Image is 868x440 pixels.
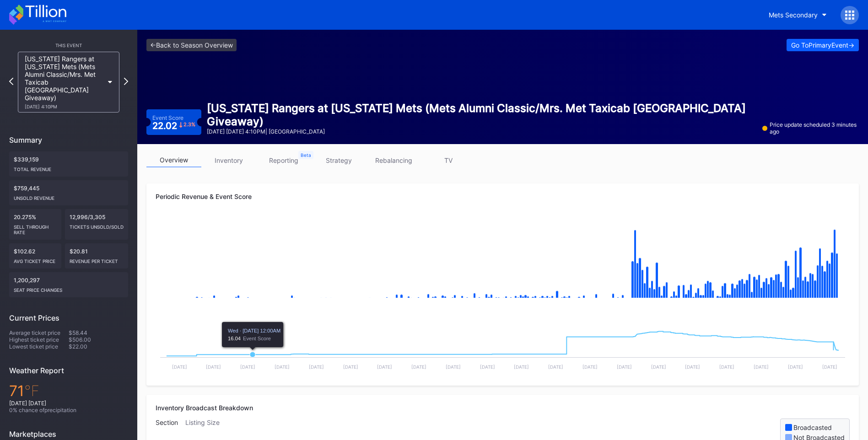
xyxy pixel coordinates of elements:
button: Go ToPrimaryEvent-> [787,39,859,51]
div: 1,200,297 [9,272,128,297]
div: Summary [9,135,128,145]
text: [DATE] [309,364,324,370]
div: [DATE] 4:10PM [25,104,103,109]
button: Mets Secondary [762,6,834,23]
div: $20.81 [65,243,128,268]
div: Highest ticket price [9,336,69,343]
div: Total Revenue [14,163,124,172]
div: Event Score [152,114,183,121]
a: strategy [311,153,366,167]
text: [DATE] [411,364,426,370]
div: 71 [9,382,128,400]
a: TV [421,153,476,167]
svg: Chart title [156,308,850,376]
div: Marketplaces [9,429,128,439]
div: Current Prices [9,313,128,322]
text: [DATE] [343,364,358,370]
text: [DATE] [172,364,187,370]
div: 2.3 % [183,122,195,127]
div: [DATE] [DATE] [9,400,128,407]
a: rebalancing [366,153,421,167]
div: Inventory Broadcast Breakdown [156,404,850,412]
text: [DATE] [582,364,598,370]
div: 22.02 [152,121,195,130]
text: [DATE] [685,364,700,370]
div: Go To Primary Event -> [791,41,854,49]
svg: Chart title [156,216,850,308]
div: Price update scheduled 3 minutes ago [762,121,859,135]
text: [DATE] [480,364,495,370]
div: Lowest ticket price [9,343,69,350]
text: [DATE] [514,364,529,370]
text: [DATE] [754,364,769,370]
div: $339,159 [9,151,128,177]
div: Revenue per ticket [70,255,124,264]
div: Average ticket price [9,329,69,336]
text: [DATE] [719,364,734,370]
text: [DATE] [275,364,290,370]
text: [DATE] [617,364,632,370]
text: [DATE] [548,364,563,370]
div: Weather Report [9,366,128,375]
div: [US_STATE] Rangers at [US_STATE] Mets (Mets Alumni Classic/Mrs. Met Taxicab [GEOGRAPHIC_DATA] Giv... [25,55,103,109]
div: Unsold Revenue [14,192,124,201]
a: inventory [201,153,256,167]
text: [DATE] [206,364,221,370]
div: [US_STATE] Rangers at [US_STATE] Mets (Mets Alumni Classic/Mrs. Met Taxicab [GEOGRAPHIC_DATA] Giv... [207,102,757,128]
div: Avg ticket price [14,255,57,264]
span: ℉ [24,382,39,400]
div: Mets Secondary [769,11,818,19]
div: 20.275% [9,209,61,240]
a: <-Back to Season Overview [146,39,237,51]
div: $58.44 [69,329,128,336]
div: This Event [9,43,128,48]
div: 12,996/3,305 [65,209,128,240]
div: seat price changes [14,284,124,293]
text: [DATE] [377,364,392,370]
div: $102.62 [9,243,61,268]
div: $506.00 [69,336,128,343]
a: overview [146,153,201,167]
a: reporting [256,153,311,167]
div: Periodic Revenue & Event Score [156,193,850,200]
div: $759,445 [9,180,128,205]
div: [DATE] [DATE] 4:10PM | [GEOGRAPHIC_DATA] [207,128,757,135]
text: [DATE] [788,364,803,370]
text: [DATE] [240,364,255,370]
div: Sell Through Rate [14,220,57,235]
div: Broadcasted [793,424,832,431]
div: 0 % chance of precipitation [9,407,128,413]
text: [DATE] [822,364,837,370]
text: [DATE] [446,364,461,370]
div: Tickets Unsold/Sold [70,220,124,230]
div: $22.00 [69,343,128,350]
text: [DATE] [651,364,666,370]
